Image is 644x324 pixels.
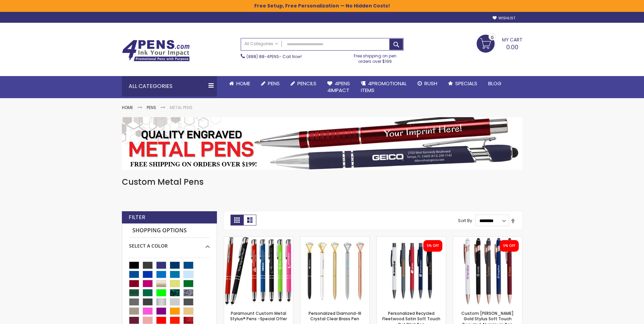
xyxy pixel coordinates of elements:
label: Sort By [458,218,472,223]
h1: Custom Metal Pens [122,177,522,187]
span: Pencils [297,80,316,87]
span: 0.00 [506,43,518,51]
div: Select A Color [129,238,210,249]
a: Personalized Diamond-III Crystal Clear Brass Pen [300,236,369,242]
span: All Categories [244,41,278,47]
a: Personalized Recycled Fleetwood Satin Soft Touch Gel Click Pen [377,236,446,242]
strong: Grid [231,215,243,226]
a: Paramount Custom Metal Stylus® Pens -Special Offer [230,310,287,322]
a: Custom Lexi Rose Gold Stylus Soft Touch Recycled Aluminum Pen [453,236,522,242]
span: Home [236,80,250,87]
span: 0 [491,34,494,41]
div: 5% OFF [427,244,439,248]
a: Personalized Diamond-III Crystal Clear Brass Pen [309,310,361,322]
a: Pencils [285,76,322,91]
div: All Categories [122,76,217,96]
a: Paramount Custom Metal Stylus® Pens -Special Offer [224,236,293,242]
a: Pens [256,76,285,91]
img: Custom Lexi Rose Gold Stylus Soft Touch Recycled Aluminum Pen [453,237,522,306]
strong: Filter [129,214,145,221]
a: Blog [483,76,507,91]
span: Blog [488,80,501,87]
span: 4Pens 4impact [327,80,350,94]
span: Specials [455,80,477,87]
a: Rush [412,76,443,91]
strong: Metal Pens [170,105,192,110]
img: Paramount Custom Metal Stylus® Pens -Special Offer [224,237,293,306]
div: 5% OFF [503,244,515,248]
span: - Call Now! [246,54,302,59]
img: Personalized Recycled Fleetwood Satin Soft Touch Gel Click Pen [377,237,446,306]
img: 4Pens Custom Pens and Promotional Products [122,40,190,61]
a: 0.00 0 [477,35,522,52]
span: Pens [268,80,280,87]
div: Free shipping on pen orders over $199 [347,51,404,64]
a: (888) 88-4PENS [246,54,279,59]
a: 4Pens4impact [322,76,355,98]
img: Personalized Diamond-III Crystal Clear Brass Pen [300,237,369,306]
a: Pens [147,105,156,110]
a: Home [224,76,256,91]
span: 4PROMOTIONAL ITEMS [361,80,407,94]
span: Rush [424,80,437,87]
a: All Categories [241,38,282,50]
strong: Shopping Options [129,223,210,238]
a: Wishlist [493,16,515,21]
a: Specials [443,76,483,91]
a: 4PROMOTIONALITEMS [355,76,412,98]
img: Metal Pens [122,117,522,170]
a: Home [122,105,133,110]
